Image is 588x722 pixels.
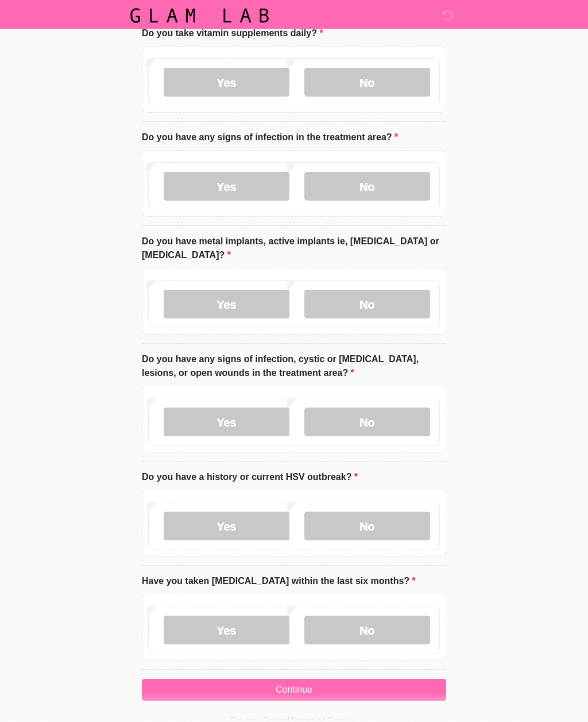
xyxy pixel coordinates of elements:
button: Continue [142,679,446,701]
label: No [304,290,430,319]
label: Do you have any signs of infection, cystic or [MEDICAL_DATA], lesions, or open wounds in the trea... [142,353,446,381]
img: Glam Lab Logo [130,9,269,23]
label: Do you have metal implants, active implants ie, [MEDICAL_DATA] or [MEDICAL_DATA]? [142,235,446,263]
label: Yes [164,616,289,645]
label: No [304,172,430,201]
label: No [304,616,430,645]
label: Yes [164,68,289,97]
label: No [304,68,430,97]
label: Yes [164,172,289,201]
label: Yes [164,512,289,541]
label: Do you have any signs of infection in the treatment area? [142,131,398,145]
label: Yes [164,290,289,319]
label: Yes [164,408,289,437]
label: Do you have a history or current HSV outbreak? [142,471,358,485]
label: Have you taken [MEDICAL_DATA] within the last six months? [142,575,416,589]
label: No [304,512,430,541]
label: No [304,408,430,437]
label: Do you take vitamin supplements daily? [142,27,323,41]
